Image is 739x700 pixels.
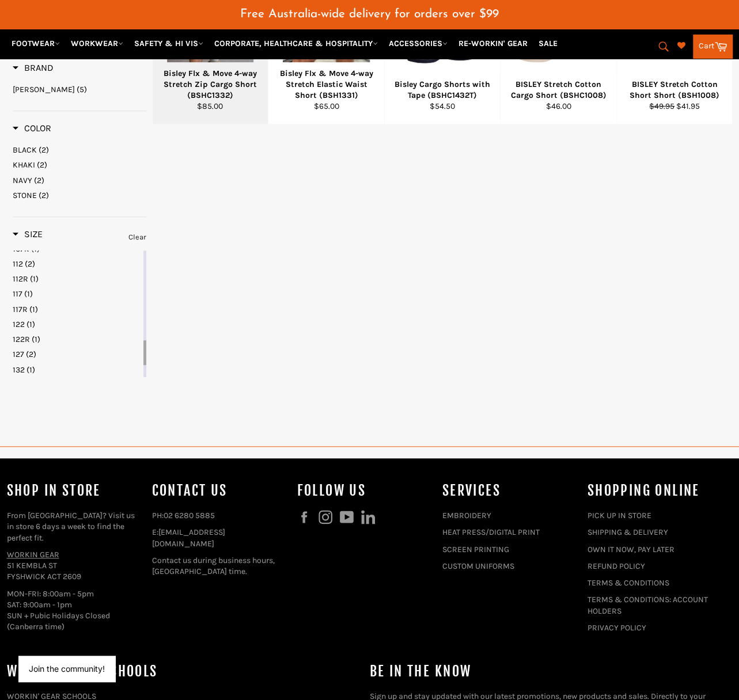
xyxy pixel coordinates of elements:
[693,35,733,59] a: Cart
[7,549,141,583] p: 51 KEMBLA ST FYSHWICK ACT 2609
[624,79,725,101] div: BISLEY Stretch Cotton Short Short (BSH1008)
[588,527,668,537] a: SHIPPING & DELIVERY
[152,481,286,500] h4: Contact Us
[13,85,75,94] span: [PERSON_NAME]
[25,259,35,269] span: (2)
[588,595,708,615] a: TERMS & CONDITIONS: ACCOUNT HOLDERS
[588,561,645,571] a: REFUND POLICY
[152,555,286,577] p: Contact us during business hours, [GEOGRAPHIC_DATA] time.
[13,349,24,359] span: 127
[588,545,674,554] a: OWN IT NOW, PAY LATER
[384,33,452,54] a: ACCESSORIES
[29,664,105,674] button: Join the community!
[13,304,141,315] a: 117R
[442,545,509,554] a: SCREEN PRINTING
[13,274,28,284] span: 112R
[7,550,59,560] a: WORKIN GEAR
[152,527,225,548] a: [EMAIL_ADDRESS][DOMAIN_NAME]
[13,144,146,155] a: BLACK
[13,176,32,185] span: NAVY
[454,33,532,54] a: RE-WORKIN' GEAR
[26,365,35,375] span: (1)
[29,305,38,314] span: (1)
[13,319,141,330] a: 122
[13,259,23,269] span: 112
[13,62,54,74] h3: Brand
[7,588,141,633] p: MON-FRI: 8:00am - 5pm SAT: 9:00am - 1pm SUN + Pubic Holidays Closed (Canberra time)
[13,334,141,345] a: 122R
[7,33,65,54] a: FOOTWEAR
[160,68,261,101] div: Bisley Flx & Move 4-way Stretch Zip Cargo Short (BSHC1332)
[24,289,33,299] span: (1)
[13,258,141,269] a: 112
[588,511,651,520] a: PICK UP IN STORE
[13,334,30,344] span: 122R
[442,511,491,520] a: EMBROIDERY
[13,84,146,95] a: BISLEY
[588,623,646,633] a: PRIVACY POLICY
[128,231,146,244] a: Clear
[7,662,358,681] h4: WORKIN' GEAR SCHOOLS
[66,33,128,54] a: WORKWEAR
[13,191,37,200] span: STONE
[13,159,146,170] a: KHAKI
[26,319,35,329] span: (1)
[13,273,141,284] a: 112R
[13,229,43,240] h3: Size
[31,244,40,254] span: (1)
[13,305,28,314] span: 117R
[13,145,37,155] span: BLACK
[30,274,39,284] span: (1)
[534,33,562,54] a: SALE
[13,175,146,186] a: NAVY
[276,68,377,101] div: Bisley Flx & Move 4-way Stretch Elastic Waist Short (BSH1331)
[442,481,576,500] h4: services
[7,481,141,500] h4: Shop In Store
[588,481,721,500] h4: SHOPPING ONLINE
[13,349,141,360] a: 127
[13,244,29,254] span: 107R
[588,578,669,588] a: TERMS & CONDITIONS
[32,334,40,344] span: (1)
[34,176,44,185] span: (2)
[152,527,286,549] p: E:
[240,8,499,20] span: Free Australia-wide delivery for orders over $99
[13,365,25,375] span: 132
[13,364,141,375] a: 132
[26,349,36,359] span: (2)
[164,511,215,520] a: 02 6280 5885
[370,662,721,681] h4: Be in the know
[13,190,146,201] a: STONE
[297,481,431,500] h4: Follow us
[130,33,208,54] a: SAFETY & HI VIS
[37,160,47,170] span: (2)
[392,79,493,101] div: Bisley Cargo Shorts with Tape (BSHC1432T)
[13,289,22,299] span: 117
[39,191,49,200] span: (2)
[13,160,35,170] span: KHAKI
[442,561,514,571] a: CUSTOM UNIFORMS
[7,510,141,543] p: From [GEOGRAPHIC_DATA]? Visit us in store 6 days a week to find the perfect fit.
[210,33,382,54] a: CORPORATE, HEALTHCARE & HOSPITALITY
[39,145,49,155] span: (2)
[13,123,51,134] h3: Color
[13,319,25,329] span: 122
[13,288,141,299] a: 117
[442,527,540,537] a: HEAT PRESS/DIGITAL PRINT
[508,79,609,101] div: BISLEY Stretch Cotton Cargo Short (BSHC1008)
[152,510,286,521] p: PH:
[77,85,87,94] span: (5)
